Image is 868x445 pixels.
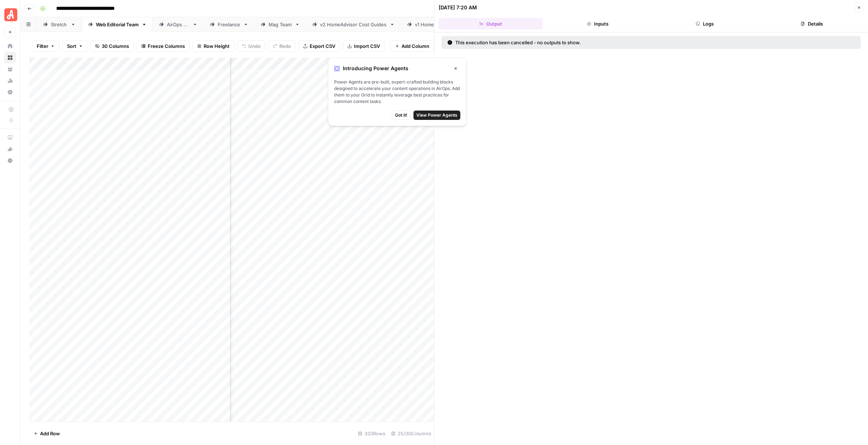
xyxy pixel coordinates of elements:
button: Sort [62,40,88,52]
button: Got it! [392,111,411,120]
a: Freelance [204,17,254,32]
span: Export CSV [310,42,335,50]
span: Redo [279,42,291,50]
div: AirOps QA [167,21,190,28]
button: Logs [653,18,757,30]
div: 25/30 Columns [388,428,434,439]
div: [DATE] 7:20 AM [439,4,477,11]
button: Add Column [390,40,434,52]
a: AirOps QA [153,17,204,32]
span: Add Column [402,42,429,50]
button: 30 Columns [90,40,134,52]
button: Output [439,18,543,30]
button: Add Row [29,428,64,439]
button: Row Height [192,40,234,52]
div: Freelance [218,21,240,28]
span: Row Height [204,42,230,50]
a: Browse [4,52,16,63]
div: Stretch [51,21,68,28]
a: Web Editorial Team [82,17,153,32]
div: v1 HomeAdvisor Cost Guides [415,21,481,28]
span: Filter [37,42,48,50]
a: Your Data [4,63,16,75]
div: Introducing Power Agents [334,64,460,73]
a: v1 HomeAdvisor Cost Guides [401,17,495,32]
span: Got it! [395,112,407,118]
button: Import CSV [343,40,385,52]
span: Sort [67,42,76,50]
a: Usage [4,75,16,86]
span: Freeze Columns [148,42,185,50]
span: Import CSV [354,42,380,50]
div: This execution has been cancelled - no outputs to show. [447,39,718,46]
a: AirOps Academy [4,132,16,143]
button: What's new? [4,143,16,155]
button: Export CSV [298,40,340,52]
button: Inputs [546,18,650,30]
button: Workspace: Angi [4,6,16,24]
button: Help + Support [4,155,16,166]
img: Angi Logo [4,8,17,21]
div: Web Editorial Team [96,21,139,28]
a: Mag Team [254,17,306,32]
a: Stretch [37,17,82,32]
span: Power Agents are pre-built, expert-crafted building blocks designed to accelerate your content op... [334,79,460,105]
span: Undo [248,42,261,50]
span: 30 Columns [102,42,129,50]
a: Settings [4,86,16,98]
span: View Power Agents [416,112,457,118]
button: View Power Agents [413,111,460,120]
button: Undo [237,40,265,52]
button: Freeze Columns [137,40,190,52]
div: Mag Team [269,21,292,28]
span: Add Row [40,430,60,437]
button: Filter [32,40,59,52]
a: Home [4,40,16,52]
div: What's new? [5,144,15,154]
div: v2 HomeAdvisor Cost Guides [320,21,387,28]
a: v2 HomeAdvisor Cost Guides [306,17,401,32]
div: 333 Rows [355,428,388,439]
button: Redo [268,40,296,52]
button: Details [759,18,864,30]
